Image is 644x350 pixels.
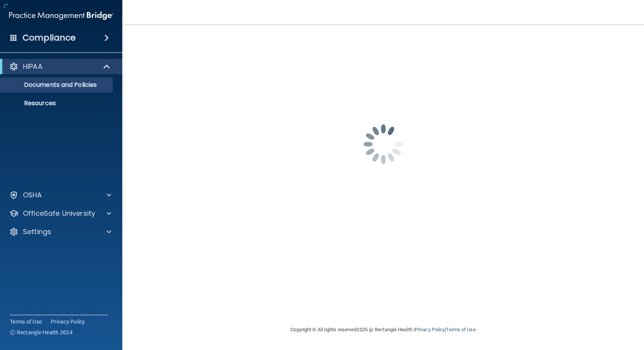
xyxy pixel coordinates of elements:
[9,227,111,236] a: Settings
[10,318,42,326] a: Terms of Use
[51,318,85,326] a: Privacy Policy
[9,8,113,23] img: PMB logo
[10,329,73,336] span: Ⓒ Rectangle Health 2024
[415,327,445,332] a: Privacy Policy
[23,209,95,218] p: OfficeSafe University
[23,190,42,200] p: OSHA
[23,227,51,236] p: Settings
[9,190,111,200] a: OSHA
[244,317,523,342] div: Copyright © All rights reserved 2025 @ Rectangle Health | |
[446,327,475,332] a: Terms of Use
[5,99,109,107] p: Resources
[9,209,111,218] a: OfficeSafe University
[23,62,42,71] p: HIPAA
[5,81,109,89] p: Documents and Policies
[345,106,422,182] img: spinner.e123f6fc.gif
[23,33,76,43] h4: Compliance
[9,62,111,71] a: HIPAA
